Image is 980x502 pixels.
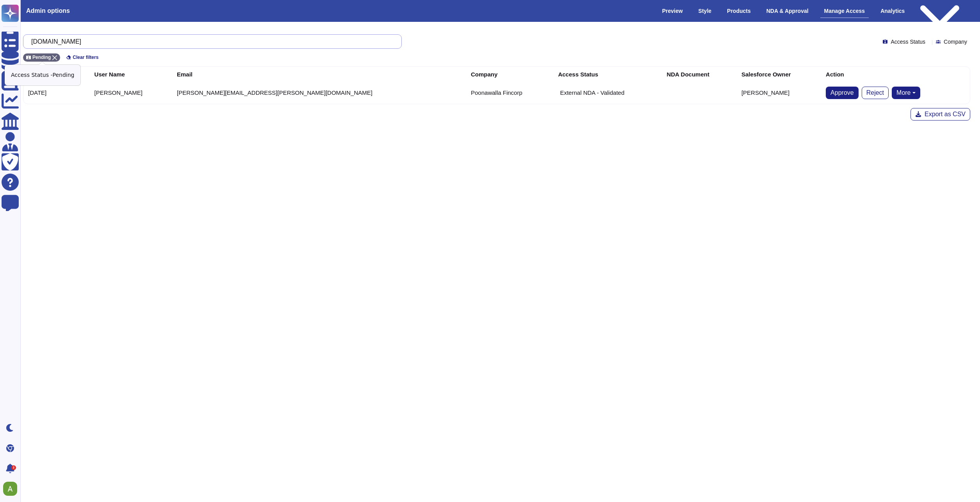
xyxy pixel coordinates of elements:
span: Company [944,39,967,44]
td: Poonawalla Fincorp [466,82,553,104]
span: Reject [866,90,884,96]
th: Access Status [553,67,662,82]
span: Clear filters [73,55,98,60]
th: Action [821,67,970,82]
button: Export as CSV [911,108,970,121]
div: Preview [658,4,687,18]
button: More [892,87,920,99]
button: Approve [826,87,859,99]
div: 2 [11,465,16,470]
button: Reject [862,87,889,99]
button: user [2,480,23,497]
td: [PERSON_NAME][EMAIL_ADDRESS][PERSON_NAME][DOMAIN_NAME] [172,82,466,104]
span: Approve [830,90,854,96]
div: Analytics [877,4,909,18]
div: Products [723,4,755,18]
img: user [3,482,17,496]
span: Pending [32,55,51,60]
h3: Admin options [26,7,70,14]
div: Manage Access [820,4,869,18]
th: User Name [90,67,172,82]
input: Search by keywords [27,35,394,48]
td: [DATE] [23,82,90,104]
span: Access Status [891,39,925,44]
div: Style [695,4,715,18]
th: NDA Document [662,67,736,82]
p: External NDA - Validated [560,90,624,96]
div: Access Status - Pending [5,65,80,85]
th: Company [466,67,553,82]
span: Export as CSV [925,111,966,117]
th: Email [172,67,466,82]
th: Salesforce Owner [737,67,821,82]
td: [PERSON_NAME] [90,82,172,104]
td: [PERSON_NAME] [737,82,821,104]
div: NDA & Approval [763,4,813,18]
